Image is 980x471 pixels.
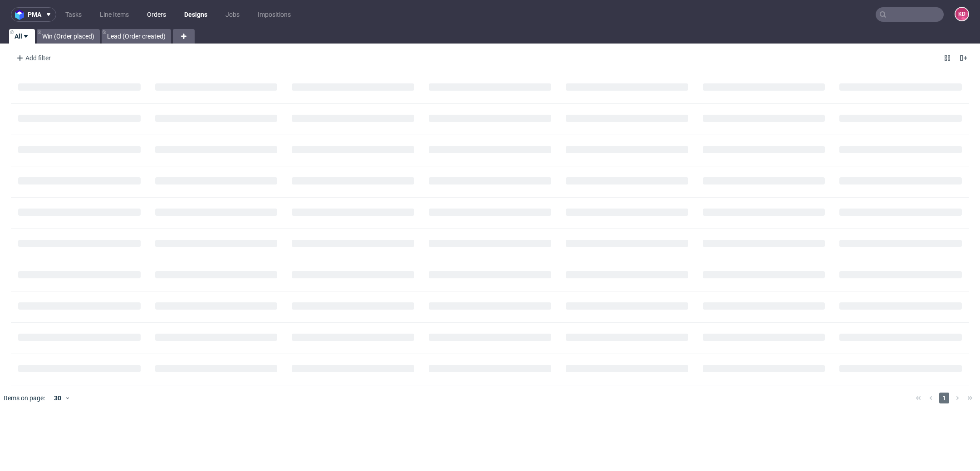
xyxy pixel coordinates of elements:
span: Items on page: [4,393,45,403]
span: pma [28,11,41,18]
a: Orders [142,7,171,22]
a: Tasks [60,7,87,22]
a: Lead (Order created) [102,29,171,44]
a: Designs [179,7,213,22]
a: All [9,29,35,44]
div: Add filter [13,51,53,65]
img: logo [15,10,28,20]
span: 1 [939,393,949,403]
a: Win (Order placed) [37,29,100,44]
div: 30 [49,392,65,404]
a: Line Items [94,7,134,22]
a: Jobs [220,7,245,22]
figcaption: KD [955,8,968,20]
a: Impositions [252,7,296,22]
button: pma [11,7,56,22]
